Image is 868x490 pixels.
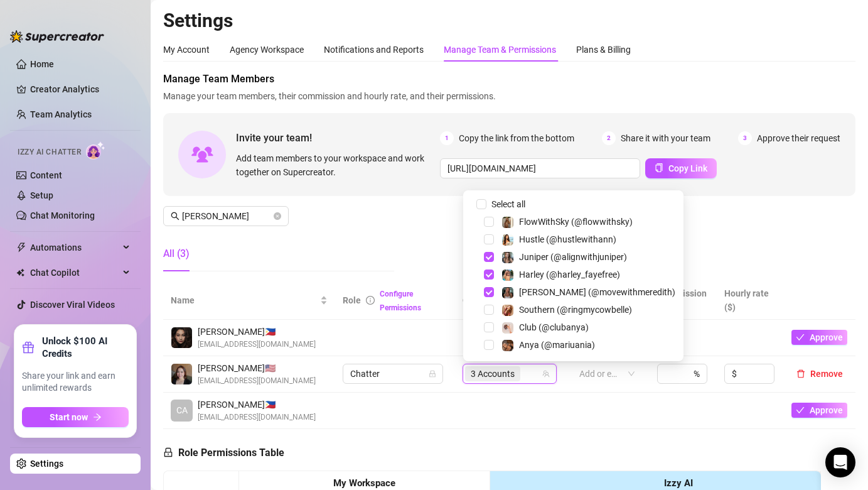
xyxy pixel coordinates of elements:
[22,370,129,395] span: Share your link and earn unlimited rewards
[810,369,843,379] span: Remove
[484,217,494,227] span: Select tree node
[333,477,395,489] strong: My Workspace
[519,217,633,227] span: FlowWithSky (@flowwithsky)
[459,131,574,145] span: Copy the link from the bottom
[366,296,375,305] span: info-circle
[738,131,752,145] span: 3
[163,246,190,261] div: All (3)
[519,340,595,350] span: Anya (@mariuania)
[163,281,335,320] th: Name
[484,322,494,332] span: Select tree node
[668,163,707,173] span: Copy Link
[465,366,520,381] span: 3 Accounts
[324,43,424,57] div: Notifications and Reports
[30,170,62,180] a: Content
[236,130,440,146] span: Invite your team!
[93,413,102,422] span: arrow-right
[30,237,119,258] span: Automations
[444,43,556,57] div: Manage Team & Permissions
[502,269,513,281] img: Harley (@harley_fayefree)
[30,109,92,119] a: Team Analytics
[350,364,436,383] span: Chatter
[791,403,847,418] button: Approve
[22,341,35,354] span: gift
[810,405,843,415] span: Approve
[484,340,494,350] span: Select tree node
[16,242,26,253] span: thunderbolt
[236,151,435,179] span: Add team members to your workspace and work together on Supercreator.
[30,263,119,283] span: Chat Copilot
[30,79,131,99] a: Creator Analytics
[50,412,88,422] span: Start now
[502,252,513,263] img: Juniper (@alignwithjuniper)
[502,234,513,246] img: Hustle (@hustlewithann)
[171,293,318,307] span: Name
[16,268,24,277] img: Chat Copilot
[484,269,494,280] span: Select tree node
[791,366,848,381] button: Remove
[717,281,784,320] th: Hourly rate ($)
[163,9,855,33] h2: Settings
[440,131,454,145] span: 1
[274,212,281,220] button: close-circle
[621,131,710,145] span: Share it with your team
[502,287,513,298] img: Meredith (@movewithmeredith)
[198,325,316,339] span: [PERSON_NAME] 🇵🇭
[502,340,513,351] img: Anya (@mariuania)
[30,300,115,310] a: Discover Viral Videos
[343,295,361,305] span: Role
[10,30,104,43] img: logo-BBDzfeDw.svg
[502,217,513,228] img: FlowWithSky (@flowwithsky)
[198,361,316,375] span: [PERSON_NAME] 🇺🇸
[519,234,616,244] span: Hustle (@hustlewithann)
[796,369,805,378] span: delete
[182,209,271,223] input: Search members
[791,330,847,345] button: Approve
[22,407,129,427] button: Start nowarrow-right
[171,212,179,220] span: search
[519,252,627,262] span: Juniper (@alignwithjuniper)
[163,445,284,460] h5: Role Permissions Table
[576,43,631,57] div: Plans & Billing
[198,375,316,387] span: [EMAIL_ADDRESS][DOMAIN_NAME]
[198,411,316,423] span: [EMAIL_ADDRESS][DOMAIN_NAME]
[18,146,81,158] span: Izzy AI Chatter
[664,477,693,489] strong: Izzy AI
[810,332,843,342] span: Approve
[486,197,530,211] span: Select all
[171,327,192,348] img: Camille Largoza
[502,305,513,316] img: Southern (@ringmycowbelle)
[519,269,620,280] span: Harley (@harley_fayefree)
[163,447,173,457] span: lock
[519,305,632,315] span: Southern (@ringmycowbelle)
[163,72,855,87] span: Manage Team Members
[519,287,675,297] span: [PERSON_NAME] (@movewithmeredith)
[30,59,54,69] a: Home
[30,459,63,469] a: Settings
[163,89,855,103] span: Manage your team members, their commission and hourly rate, and their permissions.
[163,43,210,57] div: My Account
[471,367,515,381] span: 3 Accounts
[30,190,53,200] a: Setup
[757,131,840,145] span: Approve their request
[655,163,663,172] span: copy
[30,210,95,220] a: Chat Monitoring
[463,293,545,307] span: Creator accounts
[519,322,589,332] span: Club (@clubanya)
[198,339,316,351] span: [EMAIL_ADDRESS][DOMAIN_NAME]
[825,447,855,477] div: Open Intercom Messenger
[484,287,494,297] span: Select tree node
[602,131,616,145] span: 2
[796,406,805,415] span: check
[176,403,188,417] span: CA
[198,398,316,411] span: [PERSON_NAME] 🇵🇭
[796,333,805,342] span: check
[502,322,513,334] img: Club (@clubanya)
[42,335,129,360] strong: Unlock $100 AI Credits
[380,290,421,312] a: Configure Permissions
[645,158,717,178] button: Copy Link
[484,252,494,262] span: Select tree node
[86,141,105,160] img: AI Chatter
[171,364,192,384] img: Camille Tantoco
